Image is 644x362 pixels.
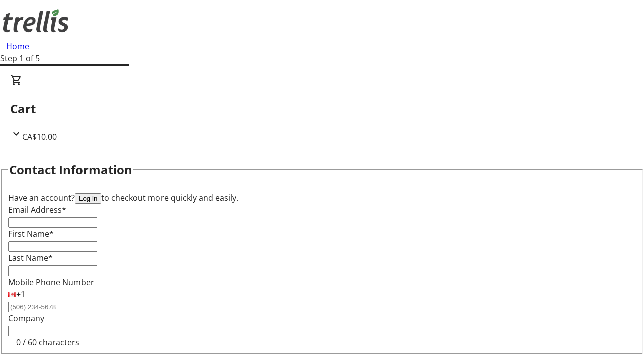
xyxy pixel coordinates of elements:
div: Have an account? to checkout more quickly and easily. [8,192,636,204]
label: Last Name* [8,252,53,263]
input: (506) 234-5678 [8,302,97,312]
h2: Contact Information [9,161,132,179]
label: Company [8,313,44,324]
h2: Cart [10,100,634,118]
span: CA$10.00 [22,131,57,142]
button: Log in [75,193,101,204]
tr-character-limit: 0 / 60 characters [16,337,79,348]
div: CartCA$10.00 [10,74,634,143]
label: First Name* [8,228,54,239]
label: Email Address* [8,204,66,215]
label: Mobile Phone Number [8,277,94,288]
